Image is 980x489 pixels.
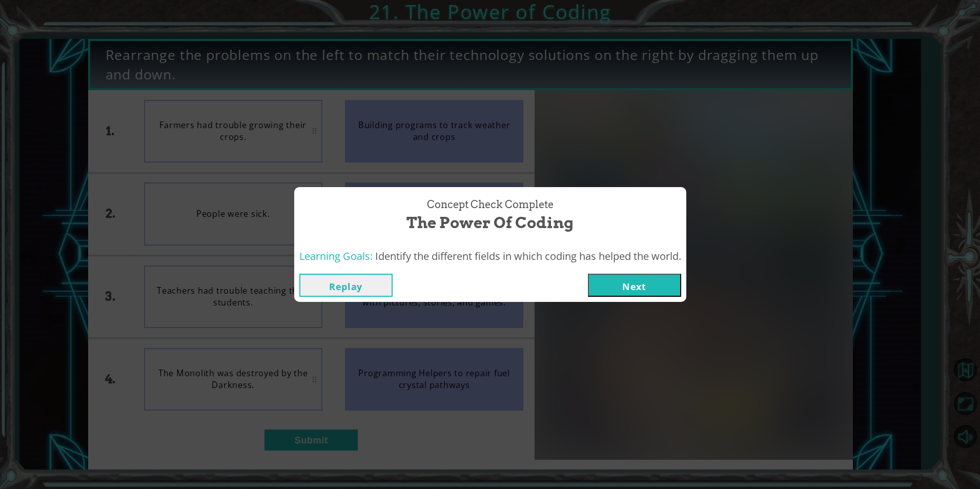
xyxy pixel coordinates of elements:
[588,274,681,297] button: Next
[299,274,393,297] button: Replay
[375,249,681,263] span: Identify the different fields in which coding has helped the world.
[406,212,574,234] span: The Power of Coding
[427,197,554,212] span: Concept Check Complete
[299,249,373,263] span: Learning Goals:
